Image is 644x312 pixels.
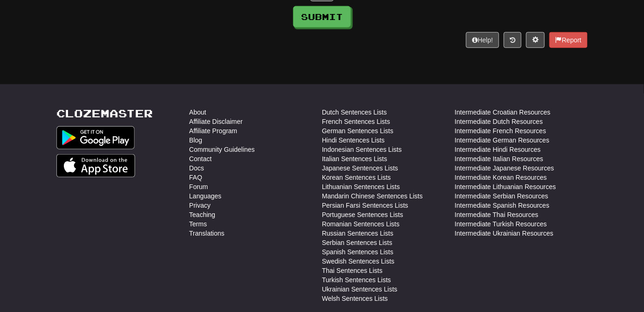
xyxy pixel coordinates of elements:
[56,126,135,149] img: Get it on Google Play
[56,108,153,119] a: Clozemaster
[455,154,543,163] a: Intermediate Italian Resources
[455,219,547,229] a: Intermediate Turkish Resources
[455,191,548,201] a: Intermediate Serbian Resources
[322,210,403,219] a: Portuguese Sentences Lists
[322,108,387,117] a: Dutch Sentences Lists
[322,294,388,303] a: Welsh Sentences Lists
[56,154,135,177] img: Get it on App Store
[455,126,546,136] a: Intermediate French Resources
[189,117,243,126] a: Affiliate Disclaimer
[322,191,423,201] a: Mandarin Chinese Sentences Lists
[322,257,395,266] a: Swedish Sentences Lists
[455,163,554,173] a: Intermediate Japanese Resources
[293,6,351,27] button: Submit
[189,219,207,229] a: Terms
[322,275,391,285] a: Turkish Sentences Lists
[455,201,549,210] a: Intermediate Spanish Resources
[189,210,215,219] a: Teaching
[322,163,398,173] a: Japanese Sentences Lists
[466,32,499,48] button: Help!
[455,173,547,182] a: Intermediate Korean Resources
[455,145,541,154] a: Intermediate Hindi Resources
[189,182,208,191] a: Forum
[455,136,549,145] a: Intermediate German Resources
[504,32,521,48] button: Round history (alt+y)
[189,163,204,173] a: Docs
[322,154,387,163] a: Italian Sentences Lists
[549,32,588,48] button: Report
[322,145,402,154] a: Indonesian Sentences Lists
[189,126,237,136] a: Affiliate Program
[455,229,554,238] a: Intermediate Ukrainian Resources
[322,238,392,247] a: Serbian Sentences Lists
[322,126,393,136] a: German Sentences Lists
[189,145,255,154] a: Community Guidelines
[322,229,393,238] a: Russian Sentences Lists
[189,108,206,117] a: About
[455,108,550,117] a: Intermediate Croatian Resources
[189,173,202,182] a: FAQ
[455,210,539,219] a: Intermediate Thai Resources
[189,136,202,145] a: Blog
[455,117,543,126] a: Intermediate Dutch Resources
[322,173,391,182] a: Korean Sentences Lists
[322,136,385,145] a: Hindi Sentences Lists
[189,229,225,238] a: Translations
[455,182,556,191] a: Intermediate Lithuanian Resources
[189,154,212,163] a: Contact
[322,117,390,126] a: French Sentences Lists
[322,219,400,229] a: Romanian Sentences Lists
[189,191,221,201] a: Languages
[322,247,393,257] a: Spanish Sentences Lists
[189,201,211,210] a: Privacy
[322,182,400,191] a: Lithuanian Sentences Lists
[322,285,397,294] a: Ukrainian Sentences Lists
[322,266,383,275] a: Thai Sentences Lists
[322,201,408,210] a: Persian Farsi Sentences Lists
